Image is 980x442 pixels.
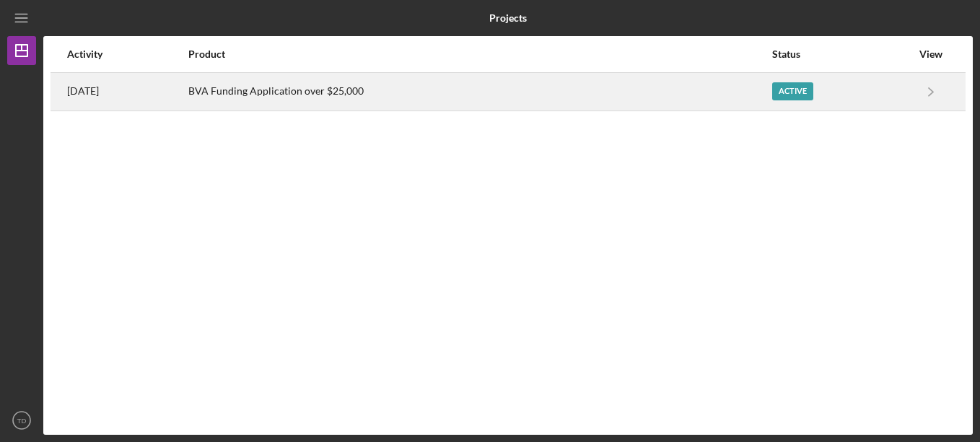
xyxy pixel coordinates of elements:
[913,48,949,60] div: View
[67,85,99,97] time: 2025-08-09 17:27
[17,417,27,425] text: TD
[489,12,527,24] b: Projects
[772,48,911,60] div: Status
[67,48,187,60] div: Activity
[188,48,771,60] div: Product
[188,74,771,110] div: BVA Funding Application over $25,000
[7,406,36,435] button: TD
[772,82,813,100] div: Active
